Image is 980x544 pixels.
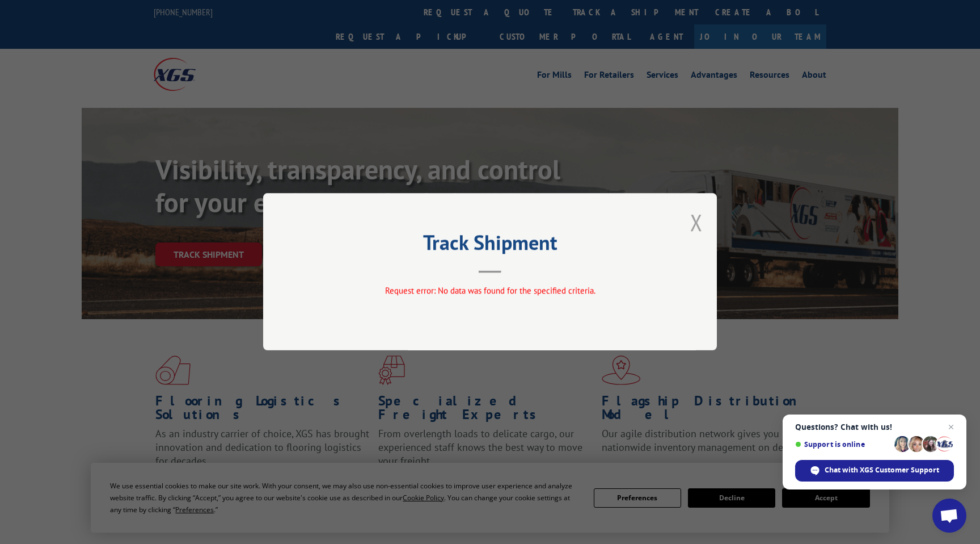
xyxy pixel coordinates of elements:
button: Close modal [690,207,703,237]
div: Open chat [932,499,966,533]
span: Questions? Chat with us! [795,422,954,432]
h2: Track Shipment [320,235,660,256]
div: Chat with XGS Customer Support [795,460,954,482]
span: Support is online [795,440,890,449]
span: Close chat [944,420,958,434]
span: Request error: No data was found for the specified criteria. [385,286,595,296]
span: Chat with XGS Customer Support [825,465,939,475]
